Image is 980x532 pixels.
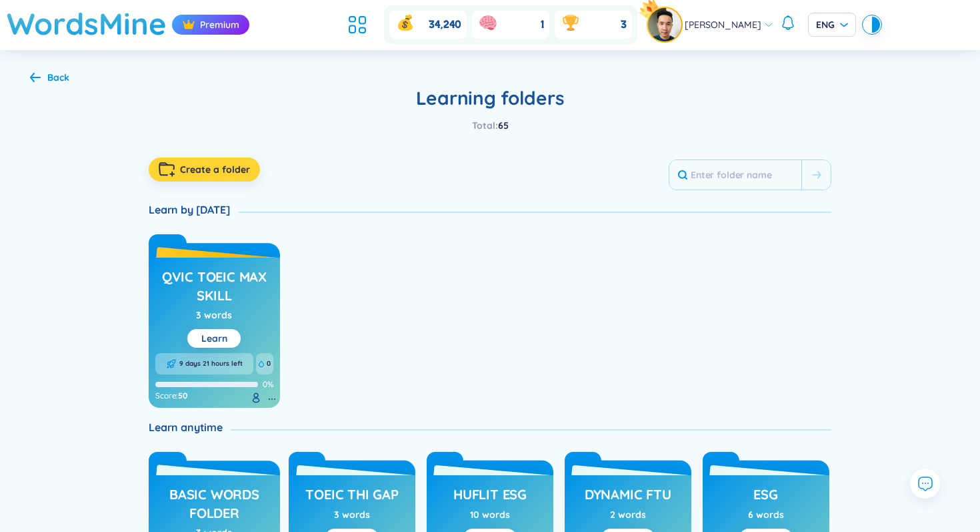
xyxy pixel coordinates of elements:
span: 65 [498,119,509,131]
img: crown icon [182,18,195,31]
span: 50 [178,390,187,401]
span: [PERSON_NAME] [685,17,761,32]
h3: Dynamic FTU [585,485,671,511]
div: Premium [172,15,249,35]
h3: toeic thi gap [305,485,398,511]
h3: QVIC TOEIC max skill [155,268,273,304]
span: Score [155,390,176,401]
span: Total : [472,119,498,131]
span: 34,240 [429,17,461,32]
a: HUFLIT ESG [453,482,527,507]
span: Create a folder [180,163,250,176]
h2: Learning folders [149,86,831,110]
input: Enter folder name [669,160,801,190]
button: Create a folder [149,158,260,182]
div: Back [47,70,69,85]
div: 3 words [196,308,232,322]
h3: ESG [753,485,777,511]
a: avatarpro [648,8,685,41]
a: Dynamic FTU [585,482,671,507]
a: toeic thi gap [305,482,398,507]
div: 3 words [334,507,370,522]
div: 10 words [470,507,510,522]
a: basic words folder [155,482,273,525]
span: 3 [621,17,627,32]
div: Learn anytime [149,420,231,435]
img: avatar [648,8,681,41]
div: 6 words [748,507,784,522]
span: 1 [541,17,544,32]
a: Learn [201,332,227,344]
h3: basic words folder [155,485,273,522]
span: 0% [263,379,273,389]
span: ENG [816,18,848,31]
div: 2 words [610,507,646,522]
div: 9 days 21 hours left [155,353,253,374]
div: Learn by [DATE] [149,202,239,217]
a: QVIC TOEIC max skill [155,264,273,308]
a: ESG [753,482,777,507]
button: Learn [187,329,241,348]
a: Back [30,73,69,85]
h3: HUFLIT ESG [453,485,527,511]
div: : [155,390,273,401]
span: 0 [267,358,271,369]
